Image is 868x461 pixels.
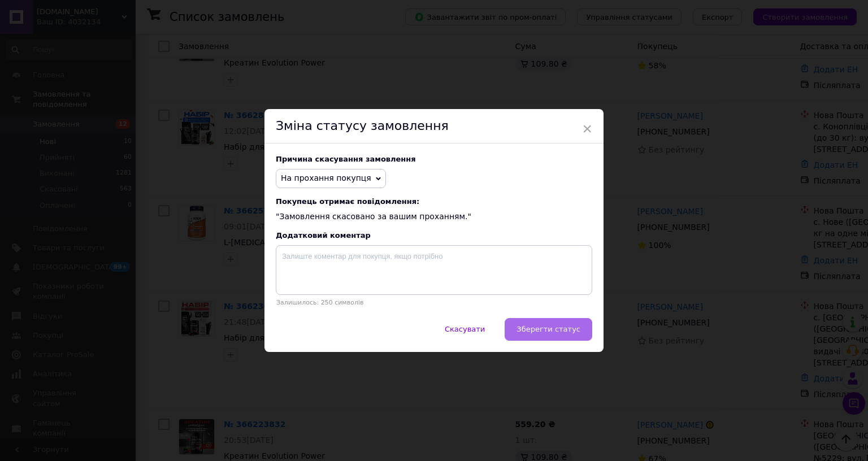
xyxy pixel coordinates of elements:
[505,318,592,341] button: Зберегти статус
[517,325,580,333] span: Зберегти статус
[276,299,592,306] p: Залишилось: 250 символів
[276,197,592,223] div: "Замовлення скасовано за вашим проханням."
[264,109,604,143] div: Зміна статусу замовлення
[276,155,592,163] div: Причина скасування замовлення
[281,173,371,182] span: На прохання покупця
[276,231,592,240] div: Додатковий коментар
[276,197,592,206] span: Покупець отримає повідомлення:
[445,325,485,333] span: Скасувати
[433,318,497,341] button: Скасувати
[582,119,592,138] span: ×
